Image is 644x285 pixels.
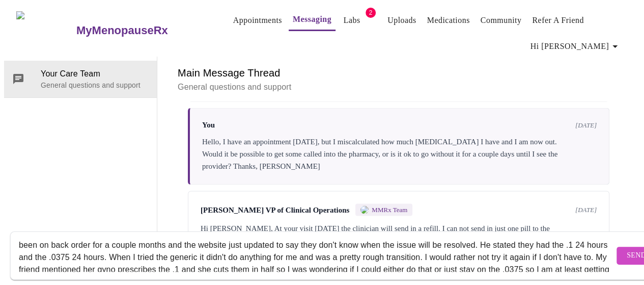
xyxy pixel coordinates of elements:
span: 2 [366,8,376,18]
a: Refer a Friend [532,13,584,28]
span: [PERSON_NAME] VP of Clinical Operations [201,205,349,214]
span: [DATE] [575,121,597,129]
button: Messaging [289,9,335,31]
div: Hi [PERSON_NAME], At your visit [DATE] the clinician will send in a refill. I can not send in jus... [201,222,597,246]
a: Uploads [387,13,416,28]
a: Appointments [233,13,282,28]
div: Hello, I have an appointment [DATE], but I miscalculated how much [MEDICAL_DATA] I have and I am ... [202,135,597,172]
p: General questions and support [41,80,149,90]
button: Hi [PERSON_NAME] [526,36,625,57]
button: Uploads [383,10,421,31]
img: MyMenopauseRx Logo [16,11,75,49]
div: Your Care TeamGeneral questions and support [4,61,157,97]
a: Medications [427,13,470,28]
textarea: Send a message about your appointment [19,239,614,272]
p: General questions and support [178,81,620,93]
button: Appointments [229,10,286,31]
h6: Main Message Thread [178,65,620,81]
h3: MyMenopauseRx [76,24,168,37]
button: Refer a Friend [528,10,588,31]
button: Community [477,10,526,31]
span: You [202,120,215,129]
span: [DATE] [575,205,597,214]
span: Hi [PERSON_NAME] [530,39,621,54]
span: MMRx Team [372,205,407,214]
img: MMRX [360,205,369,214]
button: Medications [423,10,474,31]
a: Community [481,13,522,28]
span: Your Care Team [41,68,149,80]
a: Messaging [293,12,331,27]
a: Labs [344,13,360,28]
button: Labs [335,10,368,31]
a: MyMenopauseRx [75,13,208,48]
